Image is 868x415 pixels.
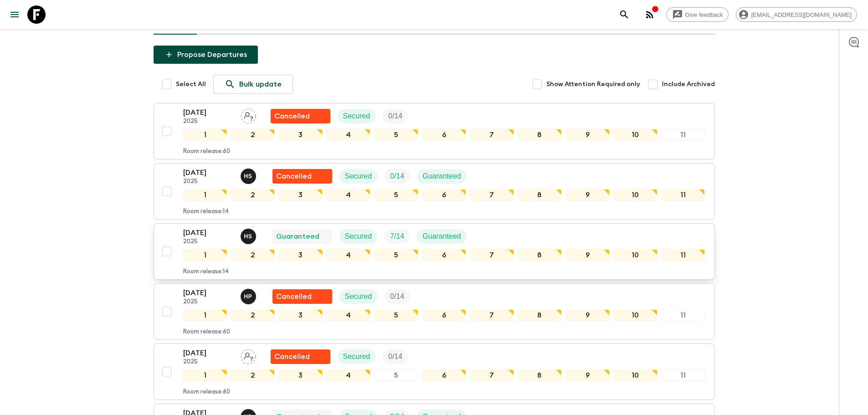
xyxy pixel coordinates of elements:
div: 4 [326,189,370,201]
span: Hong Sarou [241,171,258,179]
p: Cancelled [274,351,310,362]
div: 1 [183,369,227,381]
a: Bulk update [213,75,293,94]
div: 7 [470,369,514,381]
p: [DATE] [183,107,233,118]
div: Secured [339,229,378,244]
div: Flash Pack cancellation [272,289,332,304]
div: 5 [374,369,418,381]
div: Trip Fill [385,169,410,184]
div: 4 [326,309,370,321]
button: [DATE]2025Hong SarouFlash Pack cancellationSecuredTrip FillGuaranteed1234567891011Room release:14 [154,163,715,220]
span: Give feedback [680,11,728,18]
div: 8 [518,249,562,261]
div: 1 [183,129,227,141]
p: Cancelled [276,171,312,182]
p: Guaranteed [422,231,461,242]
div: 2 [231,189,275,201]
button: [DATE]2025Hong SarouGuaranteedSecuredTrip FillGuaranteed1234567891011Room release:14 [154,223,715,280]
div: 7 [470,249,514,261]
button: search adventures [615,5,633,24]
div: 8 [518,369,562,381]
div: 5 [374,309,418,321]
p: H S [244,173,252,180]
p: 0 / 14 [388,351,402,362]
p: 2025 [183,238,233,246]
div: 11 [661,249,705,261]
div: 6 [422,189,466,201]
p: Secured [343,351,370,362]
p: Bulk update [239,79,282,90]
p: Room release: 14 [183,208,229,215]
span: Assign pack leader [241,111,256,118]
div: Flash Pack cancellation [272,169,332,184]
p: 0 / 14 [390,291,404,302]
div: 9 [565,309,610,321]
div: 4 [326,129,370,141]
span: Assign pack leader [241,352,256,359]
div: 11 [661,129,705,141]
div: 8 [518,189,562,201]
div: 3 [278,309,323,321]
div: Trip Fill [383,109,408,123]
p: Room release: 60 [183,328,230,336]
p: Secured [345,291,372,302]
p: H S [244,233,252,240]
span: Select All [176,80,206,89]
div: 11 [661,309,705,321]
div: 1 [183,249,227,261]
span: [EMAIL_ADDRESS][DOMAIN_NAME] [746,11,857,18]
p: Guaranteed [276,231,319,242]
p: Secured [343,111,370,122]
div: Trip Fill [385,229,410,244]
div: 6 [422,129,466,141]
div: 9 [565,189,610,201]
p: 0 / 14 [390,171,404,182]
span: Include Archived [662,80,715,89]
p: 2025 [183,118,233,125]
div: 1 [183,309,227,321]
div: 4 [326,369,370,381]
p: [DATE] [183,227,233,238]
div: 3 [278,249,323,261]
button: HS [241,229,258,244]
div: Trip Fill [383,349,408,364]
p: [DATE] [183,348,233,359]
div: 9 [565,129,610,141]
div: 10 [613,189,657,201]
div: Trip Fill [385,289,410,304]
div: 6 [422,369,466,381]
p: Secured [345,171,372,182]
p: Room release: 60 [183,148,230,155]
div: 10 [613,309,657,321]
div: 3 [278,189,323,201]
p: Room release: 60 [183,389,230,396]
div: 10 [613,129,657,141]
div: 1 [183,189,227,201]
div: [EMAIL_ADDRESS][DOMAIN_NAME] [736,7,857,22]
span: Show Attention Required only [546,80,640,89]
p: [DATE] [183,167,233,178]
p: Guaranteed [422,171,461,182]
p: 2025 [183,359,233,366]
div: 2 [231,369,275,381]
div: Flash Pack cancellation [271,349,330,364]
p: Cancelled [274,111,310,122]
div: 8 [518,309,562,321]
p: Secured [345,231,372,242]
div: 9 [565,249,610,261]
div: 7 [470,129,514,141]
div: Secured [339,289,378,304]
div: 7 [470,309,514,321]
div: 6 [422,309,466,321]
div: 3 [278,129,323,141]
div: Flash Pack cancellation [271,109,330,123]
div: 5 [374,129,418,141]
a: Give feedback [666,7,729,22]
button: [DATE]2025Assign pack leaderFlash Pack cancellationSecuredTrip Fill1234567891011Room release:60 [154,343,715,400]
div: 6 [422,249,466,261]
div: 11 [661,369,705,381]
p: 7 / 14 [390,231,404,242]
div: 10 [613,369,657,381]
span: Hong Sarou [241,231,258,239]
